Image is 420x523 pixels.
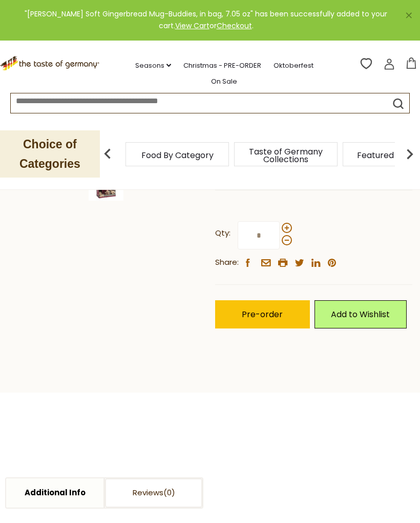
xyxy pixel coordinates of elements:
img: next arrow [400,144,420,164]
input: Qty: [238,221,280,249]
a: Additional Info [6,478,103,508]
button: Pre-order [215,300,310,328]
div: "[PERSON_NAME] Soft Gingerbread Mug-Buddies, in bag, 7.05 oz" has been successfully added to your... [8,8,404,32]
a: Oktoberfest [274,60,313,71]
a: Food By Category [141,151,214,159]
a: Add to Wishlist [314,300,407,328]
strong: Qty: [215,227,230,240]
span: Pre-order [242,308,283,320]
a: View Cart [175,21,209,31]
a: Reviews [105,478,202,508]
a: Checkout [217,21,252,31]
a: Seasons [135,60,171,71]
a: × [406,12,412,18]
a: Taste of Germany Collections [245,148,327,163]
a: Christmas - PRE-ORDER [183,60,261,71]
span: Share: [215,256,239,269]
img: previous arrow [97,144,118,164]
a: On Sale [211,76,237,87]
